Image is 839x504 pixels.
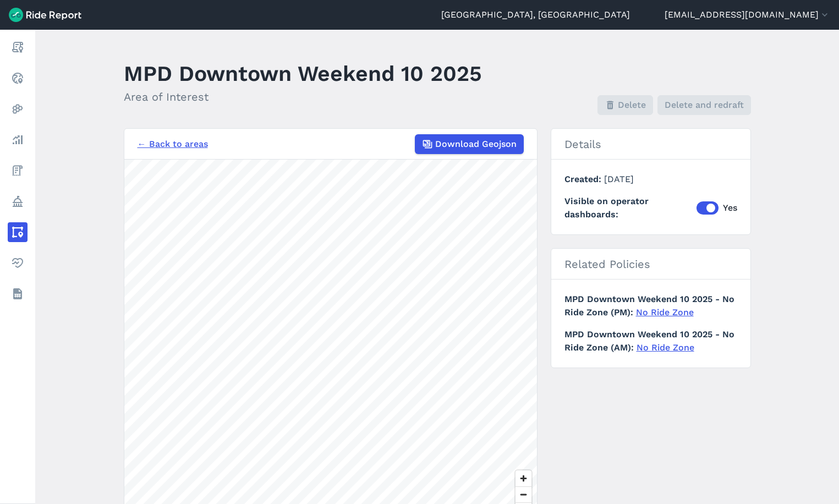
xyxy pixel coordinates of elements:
a: Fees [8,161,28,180]
h2: Related Policies [551,249,750,280]
a: Policy [8,191,28,211]
a: Heatmaps [8,99,28,119]
h2: Area of Interest [124,89,482,105]
a: Analyze [8,130,28,150]
button: Zoom in [516,470,531,486]
h1: MPD Downtown Weekend 10 2025 [124,58,482,89]
button: Zoom out [516,486,531,502]
a: No Ride Zone [636,307,694,317]
a: Datasets [8,284,28,304]
span: MPD Downtown Weekend 10 2025 - No Ride Zone (AM) [564,329,734,353]
span: [DATE] [604,174,634,184]
span: Download Geojson [435,138,517,151]
span: Created [564,174,604,184]
a: No Ride Zone [637,342,694,353]
img: Ride Report [9,8,81,22]
a: ← Back to areas [138,138,208,151]
button: [EMAIL_ADDRESS][DOMAIN_NAME] [665,8,830,21]
a: Report [8,37,28,57]
span: Delete [618,98,646,112]
a: Realtime [8,68,28,88]
span: Delete and redraft [665,98,744,112]
a: [GEOGRAPHIC_DATA], [GEOGRAPHIC_DATA] [441,8,630,21]
button: Delete and redraft [657,95,751,115]
h2: Details [551,129,750,160]
span: Visible on operator dashboards [564,195,697,221]
label: Yes [697,201,737,215]
a: Health [8,253,28,273]
button: Delete [597,95,653,115]
button: Download Geojson [415,134,524,154]
span: MPD Downtown Weekend 10 2025 - No Ride Zone (PM) [564,294,734,317]
a: Areas [8,222,28,242]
